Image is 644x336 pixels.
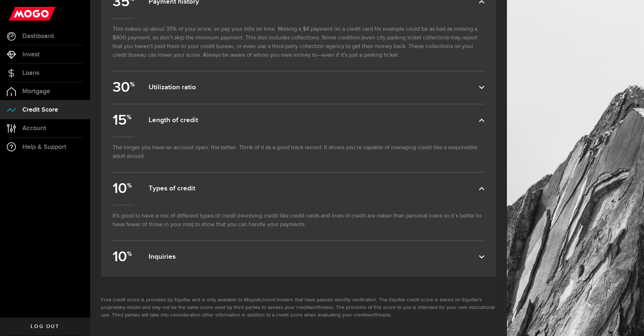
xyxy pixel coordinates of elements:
span: Mortgage [22,88,50,95]
dfn: Inquiries [149,253,479,261]
dfn: Types of credit [149,184,479,193]
dfn: Utilization ratio [149,83,479,92]
button: Open LiveChat chat widget [6,3,27,25]
sup: % [130,81,135,88]
b: 10 [113,245,136,269]
span: Log out [31,324,59,329]
span: Help & Support [22,144,66,150]
b: 15 [113,109,136,132]
sup: % [127,250,132,258]
p: It's good to have a mix of different types of credit (revolving credit like credit cards and line... [113,205,485,240]
span: Loans [22,70,39,76]
span: Credit Score [22,107,58,113]
span: Account [22,125,46,132]
span: Invest [22,51,40,58]
span: Dashboard [22,33,54,39]
b: 10 [113,177,136,201]
p: The longer you have an account open, the better. Think of it as a good track record. It shows you... [113,137,485,172]
li: Free credit score is provided by Equifax and is only available to MogoAccount holders that have p... [101,296,496,319]
b: 30 [113,76,136,99]
dfn: Length of credit [149,116,479,125]
sup: % [127,113,131,121]
sup: % [127,182,132,189]
p: This makes up about 35% of your score, so pay your bills on time. Missing a $4 payment on a credi... [113,18,485,71]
